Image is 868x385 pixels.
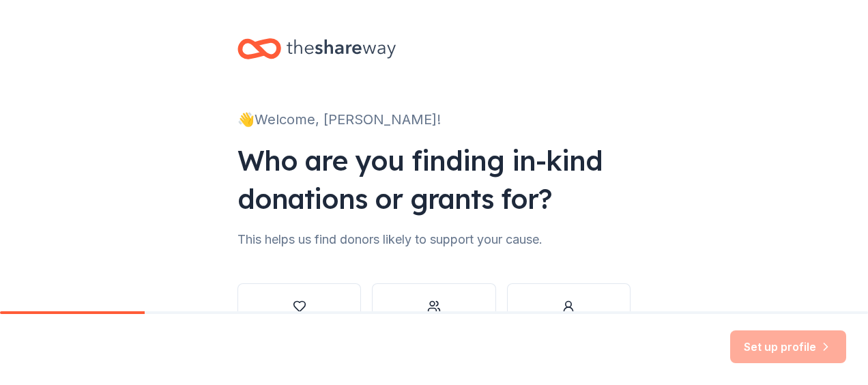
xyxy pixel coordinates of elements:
[237,283,361,349] button: Nonprofit
[507,283,631,349] button: Individual
[372,283,495,349] button: Other group
[237,141,631,218] div: Who are you finding in-kind donations or grants for?
[237,229,631,251] div: This helps us find donors likely to support your cause.
[237,109,631,130] div: 👋 Welcome, [PERSON_NAME]!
